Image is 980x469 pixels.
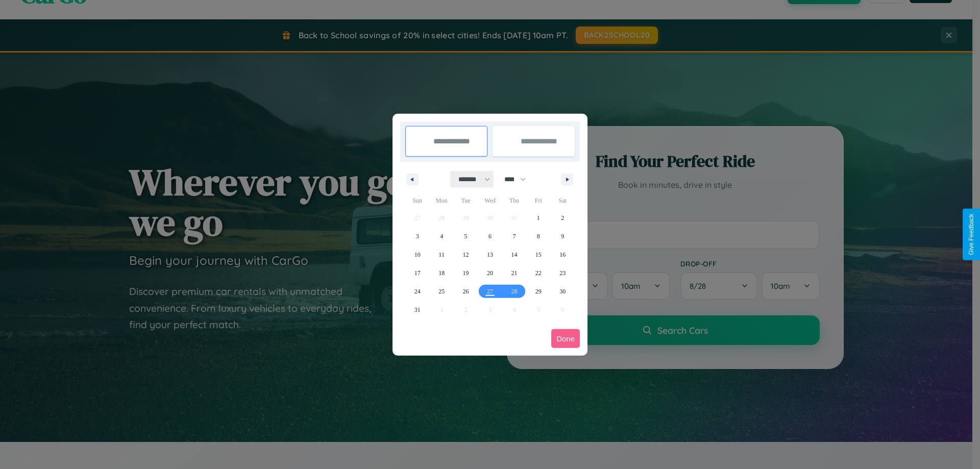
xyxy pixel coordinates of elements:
[429,192,453,209] span: Mon
[405,245,429,264] button: 10
[502,245,526,264] button: 14
[559,282,566,301] span: 30
[551,264,575,282] button: 23
[487,264,493,282] span: 20
[405,227,429,245] button: 3
[537,209,540,227] span: 1
[429,264,453,282] button: 18
[526,245,550,264] button: 15
[551,245,575,264] button: 16
[968,214,975,255] div: Give Feedback
[511,264,517,282] span: 21
[438,245,445,264] span: 11
[551,227,575,245] button: 9
[405,192,429,209] span: Sun
[551,192,575,209] span: Sat
[440,227,443,245] span: 4
[405,301,429,319] button: 31
[535,245,542,264] span: 15
[512,227,516,245] span: 7
[429,245,453,264] button: 11
[405,264,429,282] button: 17
[429,227,453,245] button: 4
[416,227,419,245] span: 3
[414,301,421,319] span: 31
[561,227,564,245] span: 9
[464,227,468,245] span: 5
[414,282,421,301] span: 24
[502,227,526,245] button: 7
[502,192,526,209] span: Thu
[551,209,575,227] button: 2
[429,282,453,301] button: 25
[502,264,526,282] button: 21
[438,264,445,282] span: 18
[414,264,421,282] span: 17
[526,209,550,227] button: 1
[478,192,502,209] span: Wed
[487,245,493,264] span: 13
[526,264,550,282] button: 22
[478,227,502,245] button: 6
[405,282,429,301] button: 24
[454,227,478,245] button: 5
[526,192,550,209] span: Fri
[454,264,478,282] button: 19
[478,245,502,264] button: 13
[502,282,526,301] button: 28
[559,264,566,282] span: 23
[561,209,564,227] span: 2
[559,245,566,264] span: 16
[463,282,469,301] span: 26
[551,329,580,348] button: Done
[511,245,517,264] span: 14
[537,227,540,245] span: 8
[511,282,517,301] span: 28
[526,227,550,245] button: 8
[478,264,502,282] button: 20
[414,245,421,264] span: 10
[454,192,478,209] span: Tue
[438,282,445,301] span: 25
[463,264,469,282] span: 19
[488,227,492,245] span: 6
[551,282,575,301] button: 30
[478,282,502,301] button: 27
[454,245,478,264] button: 12
[526,282,550,301] button: 29
[454,282,478,301] button: 26
[463,245,469,264] span: 12
[535,264,542,282] span: 22
[487,282,493,301] span: 27
[535,282,542,301] span: 29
